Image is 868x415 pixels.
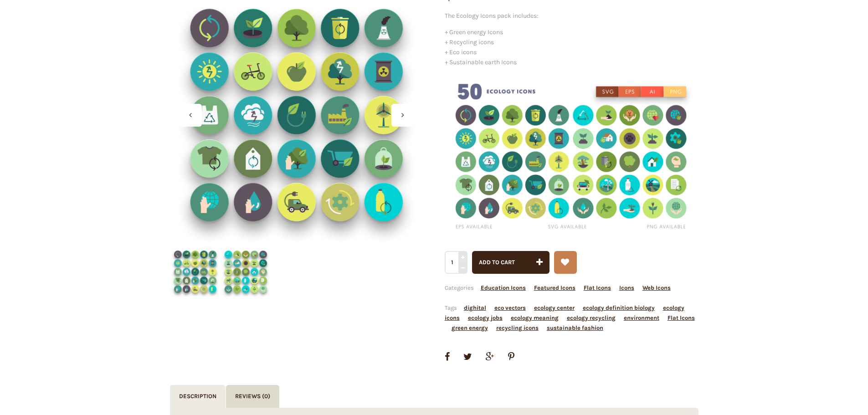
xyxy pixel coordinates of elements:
[221,246,271,297] img: ecology icons
[445,251,466,274] input: Qty
[584,284,611,291] a: Flat Icons
[479,259,515,266] span: Add to cart
[472,251,550,274] button: Add to cart
[445,11,699,21] p: The Ecology Icons pack includes:
[452,324,488,331] a: green energy
[567,314,616,321] a: ecology recycling
[511,314,559,321] a: ecology meaning
[464,304,486,311] a: dighital
[496,324,539,331] a: recycling icons
[624,314,659,321] a: environment
[445,304,695,331] span: Tags
[445,284,671,291] span: Categories
[583,304,655,311] a: ecology definition biology
[534,284,575,291] a: Featured Icons
[619,284,634,291] a: Icons
[468,314,503,321] a: ecology jobs
[642,284,671,291] a: Web Icons
[445,27,699,67] p: + Green energy Icons + Recycling icons + Eco icons + Sustainable earth Icons
[494,304,526,311] a: eco vectors
[445,304,684,321] a: ecology icons
[534,304,575,311] a: ecology center
[170,385,226,408] a: Description
[445,74,699,236] img: 50 Ecology Icons
[547,324,603,331] a: sustainable fashion
[226,385,279,408] a: Reviews (0)
[170,246,221,297] img: Ecology Icons
[481,284,526,291] a: Education Icons
[668,314,695,321] a: Flat Icons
